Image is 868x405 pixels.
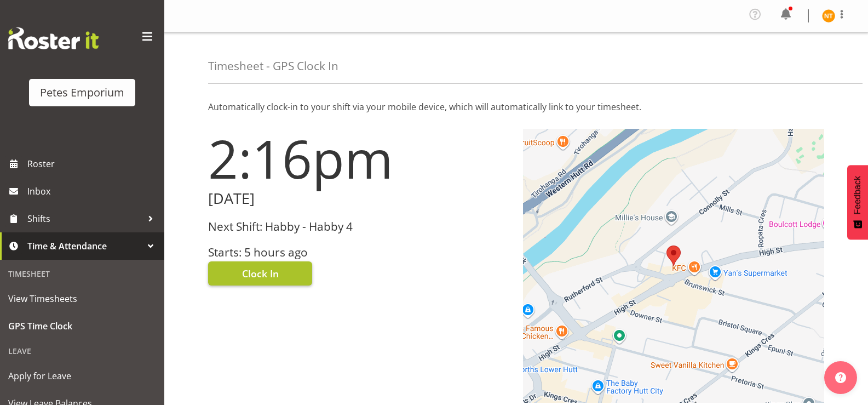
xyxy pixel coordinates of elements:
[822,9,835,22] img: nicole-thomson8388.jpg
[27,210,142,227] span: Shifts
[3,362,162,390] a: Apply for Leave
[27,238,142,254] span: Time & Attendance
[208,246,510,259] h3: Starts: 5 hours ago
[847,165,868,239] button: Feedback - Show survey
[3,263,162,285] div: Timesheet
[208,60,338,72] h4: Timesheet - GPS Clock In
[208,261,312,286] button: Clock In
[27,156,159,172] span: Roster
[208,100,824,113] p: Automatically clock-in to your shift via your mobile device, which will automatically link to you...
[208,129,510,188] h1: 2:16pm
[242,266,279,281] span: Clock In
[8,290,156,307] span: View Timesheets
[208,220,510,233] h3: Next Shift: Habby - Habby 4
[853,176,863,214] span: Feedback
[8,27,99,49] img: Rosterit website logo
[8,318,156,334] span: GPS Time Clock
[835,372,846,383] img: help-xxl-2.png
[8,368,156,384] span: Apply for Leave
[208,190,510,207] h2: [DATE]
[3,340,162,362] div: Leave
[3,285,162,312] a: View Timesheets
[27,183,159,199] span: Inbox
[40,84,124,101] div: Petes Emporium
[3,312,162,340] a: GPS Time Clock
